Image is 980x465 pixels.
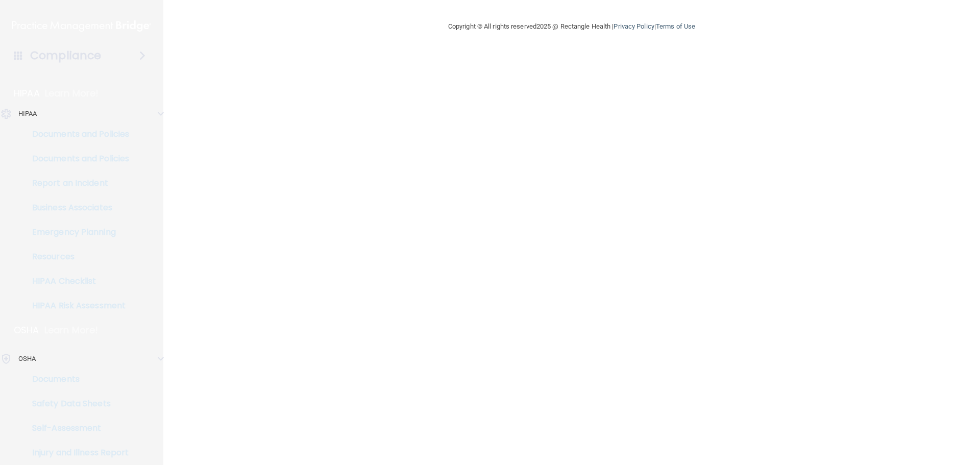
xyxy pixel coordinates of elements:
p: Learn More! [45,87,99,100]
p: Injury and Illness Report [7,448,146,458]
p: Documents [7,374,146,384]
p: Business Associates [7,203,146,213]
p: OSHA [14,324,39,336]
p: OSHA [18,353,36,365]
p: Safety Data Sheets [7,399,146,409]
p: HIPAA Risk Assessment [7,301,146,311]
p: HIPAA [18,108,37,120]
p: Self-Assessment [7,423,146,433]
a: Terms of Use [656,22,695,30]
p: Report an Incident [7,178,146,188]
div: Copyright © All rights reserved 2025 @ Rectangle Health | | [385,10,758,43]
a: Privacy Policy [614,22,654,30]
p: Learn More! [44,324,99,336]
p: Emergency Planning [7,227,146,237]
p: HIPAA [14,87,40,100]
img: PMB logo [12,16,151,36]
p: Documents and Policies [7,154,146,164]
p: Resources [7,252,146,262]
h4: Compliance [30,48,101,63]
p: Documents and Policies [7,129,146,139]
p: HIPAA Checklist [7,276,146,286]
